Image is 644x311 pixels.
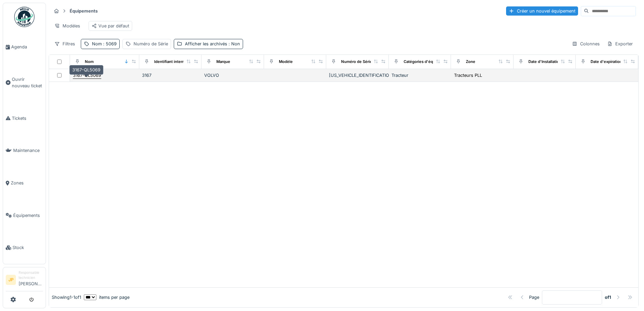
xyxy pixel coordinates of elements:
[13,147,43,154] span: Maintenance
[528,59,562,65] div: Date d'Installation
[3,231,46,264] a: Stock
[604,39,636,49] div: Exporter
[102,41,117,46] span: : 5069
[92,23,129,29] div: Vue par défaut
[11,180,43,186] span: Zones
[279,59,293,65] div: Modèle
[591,59,622,65] div: Date d'expiration
[3,167,46,199] a: Zones
[506,6,578,16] div: Créer un nouvel équipement
[454,72,482,79] div: Tracteurs PLL
[185,41,240,47] div: Afficher les archivés
[92,41,117,47] div: Nom
[3,63,46,102] a: Ouvrir nouveau ticket
[51,21,83,31] div: Modèles
[13,244,43,251] span: Stock
[51,39,78,49] div: Filtres
[529,294,539,301] div: Page
[605,294,611,301] strong: of 1
[19,270,43,290] li: [PERSON_NAME]
[142,72,199,79] div: 3167
[154,59,187,65] div: Identifiant interne
[73,72,101,79] div: 3167-QL5069
[69,65,103,75] div: 3167-QL5069
[3,199,46,232] a: Équipements
[52,294,81,301] div: Showing 1 - 1 of 1
[3,102,46,135] a: Tickets
[13,212,43,219] span: Équipements
[391,72,449,79] div: Tracteur
[14,7,34,27] img: Badge_color-CXgf-gQk.svg
[3,134,46,167] a: Maintenance
[341,59,372,65] div: Numéro de Série
[19,270,43,281] div: Responsable technicien
[12,115,43,121] span: Tickets
[329,72,386,79] div: [US_VEHICLE_IDENTIFICATION_NUMBER]
[569,39,603,49] div: Colonnes
[216,59,230,65] div: Marque
[85,59,94,65] div: Nom
[3,31,46,63] a: Agenda
[466,59,475,65] div: Zone
[12,76,43,89] span: Ouvrir nouveau ticket
[6,275,16,285] li: JP
[11,44,43,50] span: Agenda
[84,294,129,301] div: items per page
[204,72,261,79] div: VOLVO
[404,59,451,65] div: Catégories d'équipement
[67,8,100,14] strong: Équipements
[134,41,168,47] div: Numéro de Série
[6,270,43,291] a: JP Responsable technicien[PERSON_NAME]
[227,41,240,46] span: : Non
